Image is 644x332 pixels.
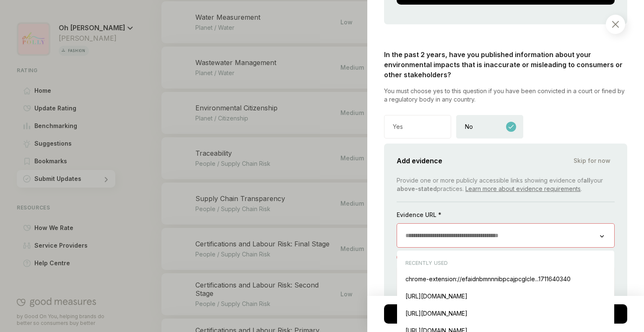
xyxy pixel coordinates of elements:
[401,270,610,288] div: chrome-extension://efaidnbmnnnibpcajpcglcle...1711640340
[401,288,610,305] div: [URL][DOMAIN_NAME]
[397,211,441,219] p: Evidence URL *
[384,87,627,104] p: You must choose yes to this question if you have been convicted in a court or fined by a regulato...
[393,123,403,131] div: Yes
[612,21,619,28] img: Close
[397,177,603,192] span: Provide one or more publicly accessible links showing evidence of your practices. .
[465,123,473,131] div: No
[583,177,590,184] b: all
[397,155,442,167] span: Add evidence
[384,304,627,324] div: Save
[401,260,452,266] span: recently used
[509,124,514,129] img: Checked
[465,185,581,192] a: Learn more about evidence requirements
[574,157,610,165] span: Skip for now
[397,185,437,192] b: above-stated
[397,254,403,261] img: Error
[384,50,627,80] p: In the past 2 years, have you published information about your environmental impacts that is inac...
[401,305,610,322] div: [URL][DOMAIN_NAME]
